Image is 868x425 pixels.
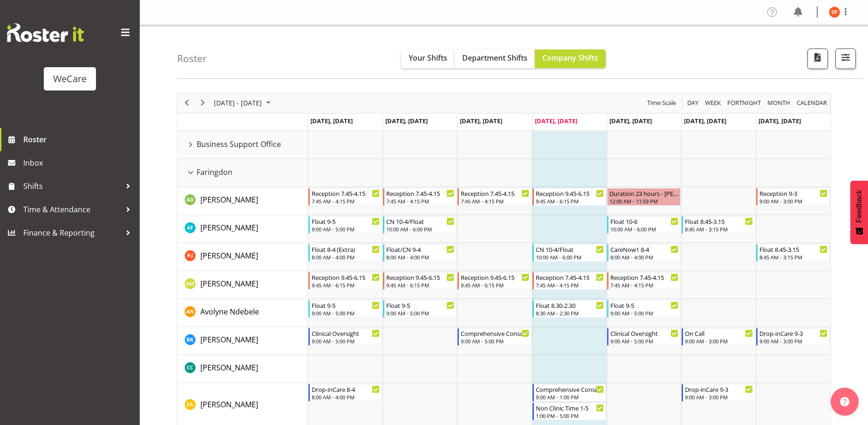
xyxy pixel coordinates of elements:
button: Timeline Day [686,97,700,109]
a: [PERSON_NAME] [200,334,258,345]
span: [DATE], [DATE] [609,117,652,125]
img: help-xxl-2.png [840,397,849,406]
div: Reception 9.45-6.15 [312,272,380,282]
div: Duration 23 hours - [PERSON_NAME] [609,188,678,198]
div: Reception 7.45-4.15 [461,188,529,198]
div: 8:30 AM - 2:30 PM [536,309,604,317]
div: Float 9-5 [312,216,380,226]
div: 7:45 AM - 4:15 PM [461,197,529,205]
span: [PERSON_NAME] [200,279,258,289]
td: Brian Ko resource [178,327,308,355]
div: Antonia Mao"s event - Reception 9.45-6.15 Begin From Wednesday, October 1, 2025 at 9:45:00 AM GMT... [458,272,531,290]
div: next period [195,93,211,113]
div: Brian Ko"s event - Clinical Oversight Begin From Monday, September 29, 2025 at 9:00:00 AM GMT+13:... [308,328,382,346]
div: 7:45 AM - 4:15 PM [386,197,454,205]
div: Clinical Oversight [312,328,380,338]
span: Month [766,97,791,109]
div: Drop-inCare 9-3 [759,328,827,338]
div: Ena Advincula"s event - Drop-inCare 9-3 Begin From Saturday, October 4, 2025 at 9:00:00 AM GMT+13... [682,384,755,402]
div: 8:00 AM - 4:00 PM [312,253,380,261]
div: 9:00 AM - 5:00 PM [461,337,529,345]
td: Alex Ferguson resource [178,215,308,243]
div: Aleea Devenport"s event - Reception 9-3 Begin From Sunday, October 5, 2025 at 9:00:00 AM GMT+13:0... [756,188,830,206]
span: [PERSON_NAME] [200,195,258,205]
button: Next [197,97,209,109]
button: Month [795,97,829,109]
a: [PERSON_NAME] [200,194,258,205]
div: Float 9-5 [312,300,380,310]
div: Aleea Devenport"s event - Reception 7.45-4.15 Begin From Tuesday, September 30, 2025 at 7:45:00 A... [383,188,457,206]
div: 9:45 AM - 6:15 PM [312,281,380,289]
div: Float 9-5 [610,300,678,310]
div: 10:00 AM - 6:00 PM [536,253,604,261]
button: Company Shifts [535,49,606,68]
div: 12:00 AM - 11:59 PM [609,197,678,205]
span: [PERSON_NAME] [200,251,258,261]
div: Float 8.45-3.15 [685,216,753,226]
span: Finance & Reporting [23,226,121,240]
button: Department Shifts [455,49,535,68]
div: Ena Advincula"s event - Drop-inCare 8-4 Begin From Monday, September 29, 2025 at 8:00:00 AM GMT+1... [308,384,382,402]
div: Alex Ferguson"s event - CN 10-4/Float Begin From Tuesday, September 30, 2025 at 10:00:00 AM GMT+1... [383,216,457,234]
div: Drop-inCare 9-3 [685,384,753,394]
span: [PERSON_NAME] [200,399,258,410]
button: Time Scale [646,97,678,109]
a: [PERSON_NAME] [200,250,258,261]
div: Alex Ferguson"s event - Float 8.45-3.15 Begin From Saturday, October 4, 2025 at 8:45:00 AM GMT+13... [682,216,755,234]
div: Alex Ferguson"s event - Float 10-6 Begin From Friday, October 3, 2025 at 10:00:00 AM GMT+13:00 En... [607,216,681,234]
div: Ena Advincula"s event - Non Clinic Time 1-5 Begin From Thursday, October 2, 2025 at 1:00:00 PM GM... [533,403,606,420]
span: [PERSON_NAME] [200,223,258,233]
div: Reception 7.45-4.15 [536,272,604,282]
div: Brian Ko"s event - Clinical Oversight Begin From Friday, October 3, 2025 at 9:00:00 AM GMT+13:00 ... [607,328,681,346]
div: Brian Ko"s event - Drop-inCare 9-3 Begin From Sunday, October 5, 2025 at 9:00:00 AM GMT+13:00 End... [756,328,830,346]
span: [DATE], [DATE] [759,117,801,125]
div: Antonia Mao"s event - Reception 7.45-4.15 Begin From Friday, October 3, 2025 at 7:45:00 AM GMT+13... [607,272,681,290]
button: October 2025 [212,97,275,109]
div: Avolyne Ndebele"s event - Float 9-5 Begin From Friday, October 3, 2025 at 9:00:00 AM GMT+13:00 En... [607,300,681,318]
div: CN 10-4/Float [386,216,454,226]
img: Rosterit website logo [7,23,84,42]
div: Reception 9.45-6.15 [386,272,454,282]
span: [DATE], [DATE] [684,117,726,125]
div: Reception 9.45-6.15 [461,272,529,282]
div: 9:00 AM - 5:00 PM [312,225,380,233]
div: Avolyne Ndebele"s event - Float 9-5 Begin From Tuesday, September 30, 2025 at 9:00:00 AM GMT+13:0... [383,300,457,318]
span: Business Support Office [197,139,281,150]
span: Roster [23,132,135,146]
span: [DATE], [DATE] [535,117,577,125]
div: Antonia Mao"s event - Reception 9.45-6.15 Begin From Monday, September 29, 2025 at 9:45:00 AM GMT... [308,272,382,290]
div: Float 8-4 (Extra) [312,244,380,254]
a: [PERSON_NAME] [200,362,258,373]
button: Download a PDF of the roster according to the set date range. [807,49,828,69]
div: 9:00 AM - 5:00 PM [312,309,380,317]
div: 9:00 AM - 3:00 PM [685,393,753,401]
div: Antonia Mao"s event - Reception 7.45-4.15 Begin From Thursday, October 2, 2025 at 7:45:00 AM GMT+... [533,272,606,290]
td: Antonia Mao resource [178,271,308,299]
a: [PERSON_NAME] [200,399,258,410]
div: Amy Johannsen"s event - CN 10-4/Float Begin From Thursday, October 2, 2025 at 10:00:00 AM GMT+13:... [533,244,606,262]
a: [PERSON_NAME] [200,222,258,233]
span: Fortnight [726,97,762,109]
div: Float/CN 9-4 [386,244,454,254]
div: Float 8.30-2.30 [536,300,604,310]
h4: Roster [177,53,207,64]
div: 8:00 AM - 4:00 PM [312,393,380,401]
div: Antonia Mao"s event - Reception 9.45-6.15 Begin From Tuesday, September 30, 2025 at 9:45:00 AM GM... [383,272,457,290]
div: Aleea Devenport"s event - Reception 7.45-4.15 Begin From Wednesday, October 1, 2025 at 7:45:00 AM... [458,188,531,206]
div: Avolyne Ndebele"s event - Float 9-5 Begin From Monday, September 29, 2025 at 9:00:00 AM GMT+13:00... [308,300,382,318]
span: [PERSON_NAME] [200,334,258,345]
div: Comprehensive Consult 9-1 [536,384,604,394]
div: 9:00 AM - 5:00 PM [312,337,380,345]
div: Aleea Devenport"s event - Duration 23 hours - Aleea Devenport Begin From Friday, October 3, 2025 ... [607,188,681,206]
span: [DATE] - [DATE] [213,97,263,109]
div: 7:45 AM - 4:15 PM [312,197,380,205]
div: 9:45 AM - 6:15 PM [461,281,529,289]
a: Avolyne Ndebele [200,306,259,317]
span: Day [686,97,699,109]
div: Aleea Devenport"s event - Reception 7.45-4.15 Begin From Monday, September 29, 2025 at 7:45:00 AM... [308,188,382,206]
div: Non Clinic Time 1-5 [536,403,604,412]
span: Inbox [23,156,135,170]
div: Sep 29 - Oct 05, 2025 [211,93,276,113]
div: Reception 9.45-6.15 [536,188,604,198]
div: Aleea Devenport"s event - Reception 9.45-6.15 Begin From Thursday, October 2, 2025 at 9:45:00 AM ... [533,188,606,206]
